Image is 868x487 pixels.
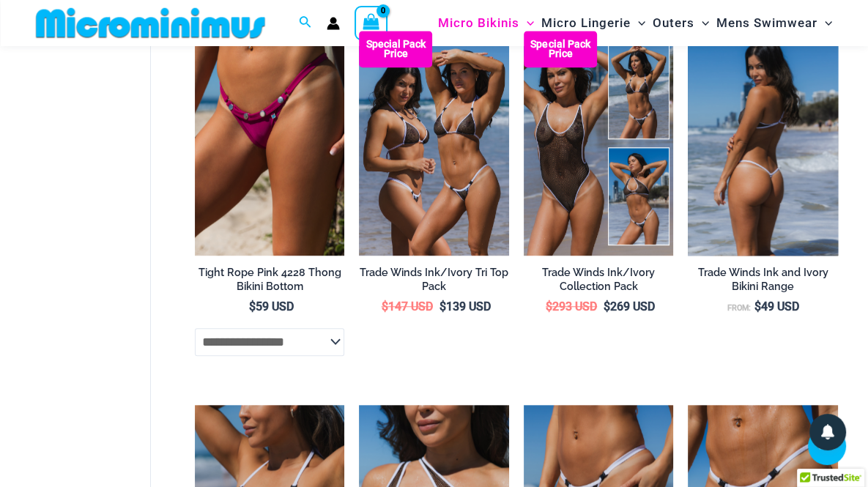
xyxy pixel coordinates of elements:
[688,31,838,256] img: Tradewinds Ink and Ivory 384 Halter 453 Micro 01
[249,300,256,313] span: $
[631,4,645,42] span: Menu Toggle
[688,266,838,293] h2: Trade Winds Ink and Ivory Bikini Range
[694,4,709,42] span: Menu Toggle
[439,300,446,313] span: $
[30,7,271,40] img: MM SHOP LOGO FLAT
[359,40,432,59] b: Special Pack Price
[327,17,340,30] a: Account icon link
[524,266,674,293] h2: Trade Winds Ink/Ivory Collection Pack
[524,31,674,256] img: Collection Pack
[432,2,839,44] nav: Site Navigation
[195,31,345,256] a: Tight Rope Pink 4228 Thong 01Tight Rope Pink 4228 Thong 02Tight Rope Pink 4228 Thong 02
[249,300,294,313] bdi: 59 USD
[524,40,597,59] b: Special Pack Price
[541,4,631,42] span: Micro Lingerie
[359,266,509,293] h2: Trade Winds Ink/Ivory Tri Top Pack
[359,266,509,299] a: Trade Winds Ink/Ivory Tri Top Pack
[538,4,649,42] a: Micro LingerieMenu ToggleMenu Toggle
[713,4,836,42] a: Mens SwimwearMenu ToggleMenu Toggle
[649,4,713,42] a: OutersMenu ToggleMenu Toggle
[546,300,597,313] bdi: 293 USD
[727,303,751,313] span: From:
[754,300,761,313] span: $
[382,300,433,313] bdi: 147 USD
[195,31,345,256] img: Tight Rope Pink 4228 Thong 01
[754,300,799,313] bdi: 49 USD
[359,31,509,256] img: Top Bum Pack
[299,14,312,32] a: Search icon link
[434,4,538,42] a: Micro BikinisMenu ToggleMenu Toggle
[195,266,345,293] h2: Tight Rope Pink 4228 Thong Bikini Bottom
[817,4,832,42] span: Menu Toggle
[716,4,817,42] span: Mens Swimwear
[439,300,491,313] bdi: 139 USD
[355,6,388,40] a: View Shopping Cart, empty
[519,4,534,42] span: Menu Toggle
[688,31,838,256] a: Tradewinds Ink and Ivory 384 Halter 453 Micro 02Tradewinds Ink and Ivory 384 Halter 453 Micro 01T...
[382,300,388,313] span: $
[604,300,610,313] span: $
[546,300,552,313] span: $
[688,266,838,299] a: Trade Winds Ink and Ivory Bikini Range
[604,300,655,313] bdi: 269 USD
[524,266,674,299] a: Trade Winds Ink/Ivory Collection Pack
[195,266,345,299] a: Tight Rope Pink 4228 Thong Bikini Bottom
[438,4,519,42] span: Micro Bikinis
[653,4,694,42] span: Outers
[524,31,674,256] a: Collection Pack Collection Pack b (1)Collection Pack b (1)
[359,31,509,256] a: Top Bum Pack Top Bum Pack bTop Bum Pack b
